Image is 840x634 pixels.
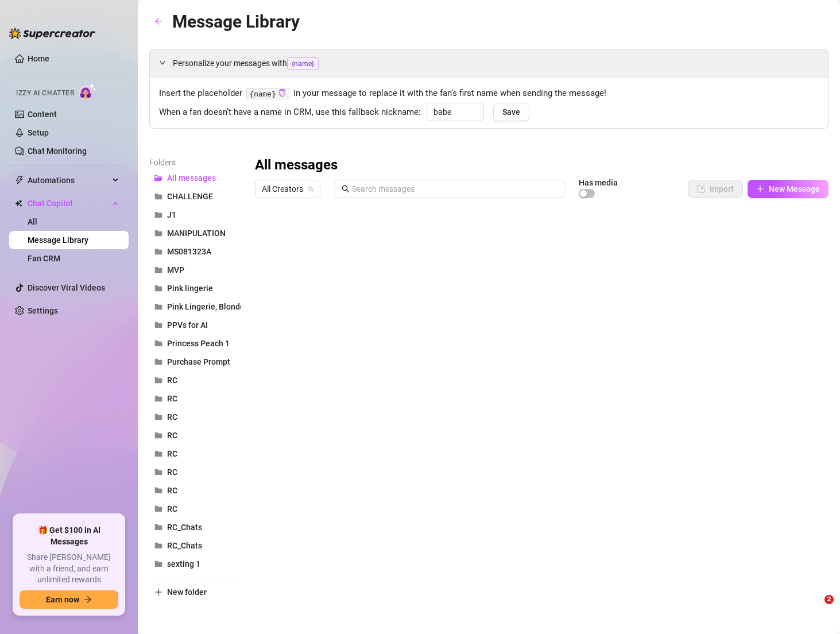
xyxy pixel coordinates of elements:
a: Discover Viral Videos [28,283,105,292]
span: PPVs for AI [167,320,208,330]
span: folder [154,358,162,366]
span: RC [167,449,177,458]
span: folder [154,413,162,421]
article: Folders [149,156,241,169]
span: folder [154,395,162,403]
span: RC_Chats [167,541,202,550]
span: team [307,185,314,192]
button: Import [688,180,743,198]
span: RC [167,486,177,495]
button: All messages [149,169,241,187]
span: plus [154,588,162,596]
span: folder [154,542,162,550]
span: New Message [769,184,820,194]
span: folder [154,284,162,292]
span: All messages [167,173,216,183]
span: RC [167,394,177,403]
span: All Creators [262,180,313,198]
button: RC_Chats [149,518,241,536]
span: search [342,185,350,193]
span: MANIPULATION [167,229,226,238]
span: {name} [287,57,319,70]
span: expanded [159,59,166,66]
h3: All messages [255,156,338,175]
button: sexting 1 [149,555,241,573]
button: RC [149,371,241,389]
span: folder [154,303,162,311]
span: folder [154,376,162,384]
span: Share [PERSON_NAME] with a friend, and earn unlimited rewards [20,552,118,586]
span: Izzy AI Chatter [16,88,74,99]
button: New Message [748,180,829,198]
a: Settings [28,306,58,315]
button: RC [149,481,241,500]
code: {name} [246,88,289,100]
span: CHALLENGE [167,192,213,201]
button: RC [149,500,241,518]
button: Pink Lingerie, Blonde Hair [149,297,241,316]
span: MS081323A [167,247,211,256]
input: Search messages [352,183,558,195]
span: folder [154,450,162,458]
span: When a fan doesn’t have a name in CRM, use this fallback nickname: [159,106,421,119]
span: copy [278,89,286,96]
button: MANIPULATION [149,224,241,242]
span: arrow-right [84,596,92,604]
span: arrow-left [154,17,162,25]
span: Purchase Prompt [167,357,230,366]
span: folder [154,468,162,476]
span: folder [154,211,162,219]
article: Has media [579,179,618,186]
span: J1 [167,210,176,219]
button: RC_Chats [149,536,241,555]
span: RC [167,376,177,385]
span: Automations [28,171,109,190]
span: plus [756,185,764,193]
span: RC [167,431,177,440]
article: Message Library [172,8,300,35]
span: Pink lingerie [167,284,213,293]
a: Content [28,110,57,119]
img: Chat Copilot [15,199,22,207]
span: New folder [167,587,207,597]
span: Princess Peach 1 [167,339,230,348]
button: RC [149,408,241,426]
img: AI Chatter [79,83,96,100]
a: Fan CRM [28,254,60,263]
span: folder [154,339,162,347]
button: MS081323A [149,242,241,261]
span: sexting 1 [167,559,200,569]
span: folder [154,248,162,256]
button: PPVs for AI [149,316,241,334]
button: J1 [149,206,241,224]
a: Message Library [28,235,88,245]
span: folder [154,431,162,439]
span: folder [154,486,162,494]
span: RC_Chats [167,523,202,532]
button: RC [149,389,241,408]
span: RC [167,412,177,422]
div: Personalize your messages with{name} [150,49,828,77]
span: folder [154,560,162,568]
button: Purchase Prompt [149,353,241,371]
button: Earn nowarrow-right [20,590,118,609]
button: MVP [149,261,241,279]
span: RC [167,504,177,513]
button: New folder [149,583,241,601]
span: folder [154,505,162,513]
span: Pink Lingerie, Blonde Hair [167,302,262,311]
span: thunderbolt [15,176,24,185]
button: Save [493,103,529,121]
span: Chat Copilot [28,194,109,212]
span: MVP [167,265,184,275]
span: folder [154,523,162,531]
button: RC [149,444,241,463]
button: Pink lingerie [149,279,241,297]
span: Personalize your messages with [173,57,819,70]
span: folder-open [154,174,162,182]
span: Insert the placeholder in your message to replace it with the fan’s first name when sending the m... [159,87,819,100]
span: folder [154,266,162,274]
a: Setup [28,128,49,137]
iframe: Intercom live chat [801,595,829,623]
a: Home [28,54,49,63]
